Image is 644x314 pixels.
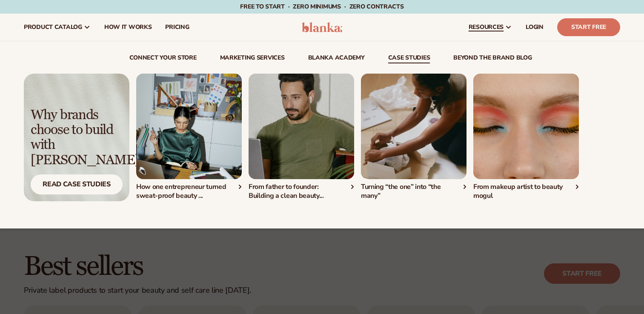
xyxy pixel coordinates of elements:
[24,74,129,201] img: Light background with shadow.
[361,74,467,179] img: Person packaging an order in a box.
[308,55,365,63] a: Blanka Academy
[249,74,354,200] a: Man holding tablet on couch. From father to founder: Building a clean beauty...
[129,55,197,63] a: connect your store
[136,74,242,179] img: Female in office.
[302,22,342,32] img: logo
[158,14,196,41] a: pricing
[557,18,620,36] a: Start Free
[31,108,123,168] div: Why brands choose to build with [PERSON_NAME]
[519,14,550,41] a: LOGIN
[361,183,467,200] div: Turning “the one” into “the many”
[240,3,404,11] span: Free to start · ZERO minimums · ZERO contracts
[249,74,354,179] img: Man holding tablet on couch.
[361,74,467,200] div: 3 / 4
[473,183,579,200] div: From makeup artist to beauty mogul
[31,174,123,194] div: Read Case Studies
[165,24,189,31] span: pricing
[469,24,504,31] span: resources
[136,183,242,200] div: How one entrepreneur turned sweat-proof beauty ...
[97,14,159,41] a: How It Works
[361,74,467,200] a: Person packaging an order in a box. Turning “the one” into “the many”
[473,74,579,200] a: Eyes with multicolor makeup. From makeup artist to beauty mogul
[136,74,242,200] div: 1 / 4
[388,55,430,63] a: case studies
[473,74,579,200] div: 4 / 4
[24,74,129,201] a: Light background with shadow. Why brands choose to build with [PERSON_NAME] Read Case Studies
[249,183,354,200] div: From father to founder: Building a clean beauty...
[104,24,152,31] span: How It Works
[453,55,532,63] a: beyond the brand blog
[249,74,354,200] div: 2 / 4
[462,14,519,41] a: resources
[24,24,82,31] span: product catalog
[136,74,242,200] a: Female in office. How one entrepreneur turned sweat-proof beauty ...
[17,14,97,41] a: product catalog
[220,55,285,63] a: Marketing services
[473,74,579,179] img: Eyes with multicolor makeup.
[526,24,544,31] span: LOGIN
